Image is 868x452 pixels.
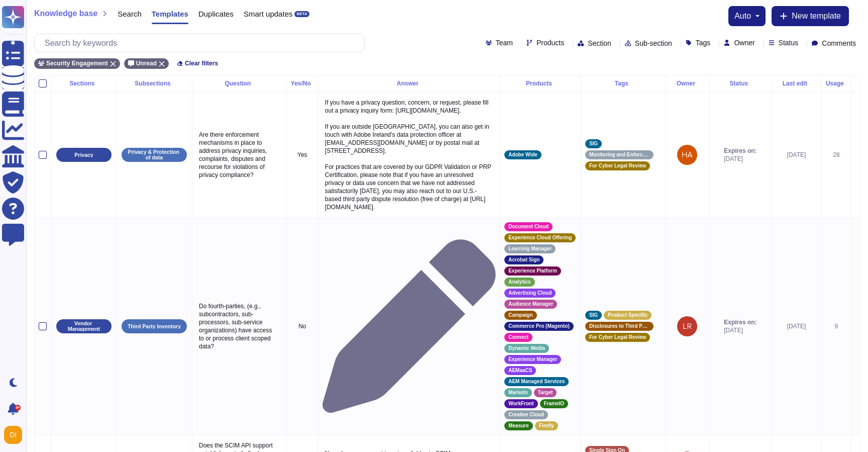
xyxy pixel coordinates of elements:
[244,10,293,18] span: Smart updates
[60,321,108,331] p: Vendor Management
[136,60,157,66] span: Unread
[504,80,577,86] div: Products
[294,11,309,17] div: BETA
[508,313,532,318] span: Campaign
[185,60,218,66] span: Clear filters
[714,80,767,86] div: Status
[508,280,530,285] span: Analytics
[322,80,496,86] div: Answer
[776,151,817,159] div: [DATE]
[128,324,181,329] p: Third Party Inventory
[508,412,544,417] span: Creative Cloud
[508,302,553,307] span: Audience Manager
[508,401,533,406] span: WorkFront
[508,390,527,395] span: Marketo
[508,368,532,373] span: AEMaaCS
[826,151,847,159] div: 28
[40,34,364,52] input: Search by keywords
[670,80,705,86] div: Owner
[196,300,282,353] p: Do fourth-parties, (e.g., subcontractors, sub-processors, sub-service organizations) have access ...
[46,60,108,66] span: Security Engagement
[508,335,528,340] span: Connect
[585,80,661,86] div: Tags
[608,313,647,318] span: Product Specific
[74,152,93,158] p: Privacy
[508,268,557,274] span: Experience Platform
[724,155,756,163] span: [DATE]
[508,257,539,262] span: Acrobat Sign
[198,10,234,18] span: Duplicates
[589,152,649,157] span: Monitoring and Enforcement
[734,12,751,20] span: auto
[696,39,711,46] span: Tags
[538,390,553,395] span: Target
[508,379,565,384] span: AEM Managed Services
[539,423,554,428] span: Firefly
[496,39,513,46] span: Team
[508,357,557,362] span: Experience Manager
[536,39,564,46] span: Products
[508,235,572,240] span: Experience Cloud Offering
[588,40,611,47] span: Section
[118,10,142,18] span: Search
[15,405,21,411] div: 9+
[291,151,314,159] p: Yes
[2,424,29,446] button: user
[589,324,649,329] span: Disclosures to Third Parties
[291,322,314,330] p: No
[152,10,188,18] span: Templates
[724,326,756,334] span: [DATE]
[55,80,112,86] div: Sections
[826,322,847,330] div: 9
[4,426,22,444] img: user
[826,80,847,86] div: Usage
[508,346,545,351] span: Dynamic Media
[822,40,856,47] span: Comments
[508,224,549,229] span: Document Cloud
[779,39,799,46] span: Status
[734,12,759,20] button: auto
[776,322,817,330] div: [DATE]
[322,96,496,214] p: If you have a privacy question, concern, or request, please fill out a privacy inquiry form: [URL...
[125,149,183,160] p: Privacy & Protection of data
[772,6,849,26] button: New template
[508,291,552,296] span: Advertising Cloud
[508,246,552,251] span: Learning Manager
[776,80,817,86] div: Last edit
[589,163,646,168] span: For Cyber Legal Review
[196,128,282,182] p: Are there enforcement mechanisms in place to address privacy inquiries, complaints, disputes and ...
[792,12,841,20] span: New template
[589,313,598,318] span: SIG
[724,318,756,326] span: Expires on:
[508,423,529,428] span: Measure
[196,80,282,86] div: Question
[508,324,570,329] span: Commerce Pro (Magento)
[508,152,537,157] span: Adobe Wide
[734,39,754,46] span: Owner
[589,141,598,146] span: SIG
[589,335,646,340] span: For Cyber Legal Review
[677,145,697,165] img: user
[121,80,188,86] div: Subsections
[34,10,97,18] span: Knowledge base
[677,316,697,336] img: user
[291,80,314,86] div: Yes/No
[544,401,565,406] span: FrameIO
[635,40,672,47] span: Sub-section
[724,147,756,155] span: Expires on:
